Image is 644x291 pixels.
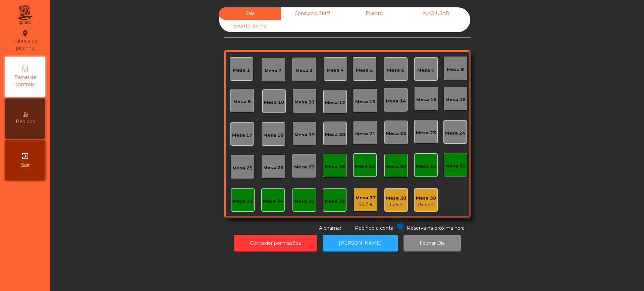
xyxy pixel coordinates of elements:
[294,132,315,138] div: Mesa 19
[263,164,283,171] div: Mesa 26
[325,99,345,106] div: Mesa 12
[447,66,464,73] div: Mesa 8
[263,132,283,139] div: Mesa 18
[5,29,45,52] div: Fabrica da picanha
[294,198,314,205] div: Mesa 35
[386,201,406,208] div: 1.25 €
[219,7,281,20] div: Sala
[232,132,252,139] div: Mesa 17
[343,7,405,20] div: Evento
[445,163,466,169] div: Mesa 32
[233,67,250,74] div: Mesa 1
[355,98,375,105] div: Mesa 13
[416,130,436,136] div: Mesa 23
[325,163,345,170] div: Mesa 28
[404,235,461,251] button: Fechar Dia
[416,96,436,103] div: Mesa 15
[325,198,345,205] div: Mesa 36
[21,29,29,38] i: location_on
[356,195,376,201] div: Mesa 37
[327,67,344,74] div: Mesa 4
[323,235,398,251] button: [PERSON_NAME]
[355,131,375,137] div: Mesa 21
[445,130,465,137] div: Mesa 24
[294,99,315,105] div: Mesa 11
[355,225,393,231] span: Pedindo a conta
[386,195,406,202] div: Mesa 38
[407,225,465,231] span: Reserva na próxima hora
[325,131,345,138] div: Mesa 20
[386,98,406,104] div: Mesa 14
[232,165,253,171] div: Mesa 25
[264,99,284,106] div: Mesa 10
[296,67,313,74] div: Mesa 3
[356,67,373,74] div: Mesa 5
[356,201,376,208] div: 66.7 €
[387,67,404,74] div: Mesa 6
[417,67,434,74] div: Mesa 7
[233,198,253,205] div: Mesa 33
[281,7,343,20] div: Consumo Staff
[445,96,466,103] div: Mesa 16
[386,130,406,137] div: Mesa 22
[233,98,251,105] div: Mesa 9
[7,74,44,88] span: Painel de controlo
[416,163,436,170] div: Mesa 31
[16,118,35,125] span: Pedidos
[386,163,406,170] div: Mesa 30
[416,201,436,208] div: 26.13 €
[21,152,29,160] i: exit_to_app
[263,198,283,205] div: Mesa 34
[265,68,282,74] div: Mesa 2
[405,7,467,20] div: NÃO USAR
[355,163,375,170] div: Mesa 29
[21,162,30,169] span: Sair
[234,235,317,251] button: Conceder permissões
[219,20,281,32] div: Evento Junho
[17,3,33,27] img: qpiato
[294,164,314,170] div: Mesa 27
[416,195,436,202] div: Mesa 39
[319,225,341,231] span: A chamar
